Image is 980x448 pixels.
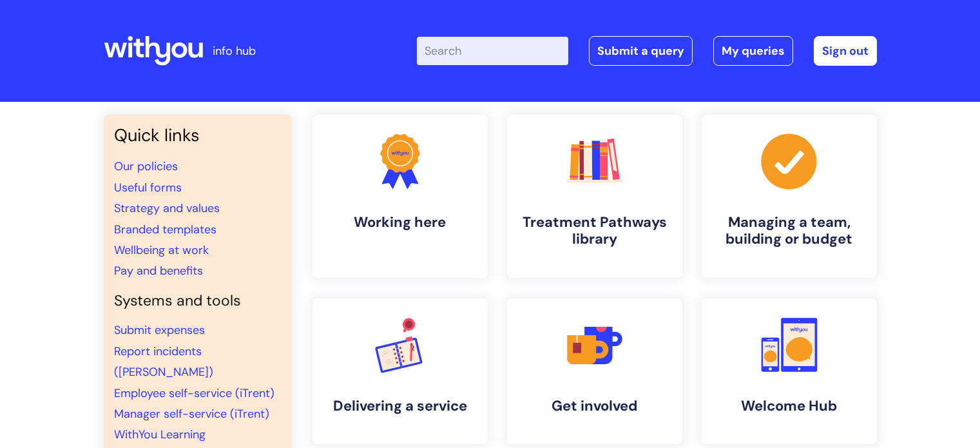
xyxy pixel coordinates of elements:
h4: Welcome Hub [712,398,867,414]
a: Manager self-service (iTrent) [114,406,269,422]
a: Sign out [814,36,877,66]
a: Strategy and values [114,200,220,216]
h4: Treatment Pathways library [517,214,672,248]
input: Search [417,37,568,65]
a: Employee self-service (iTrent) [114,385,274,401]
a: Pay and benefits [114,263,203,278]
h4: Get involved [517,398,672,414]
a: Submit expenses [114,322,205,338]
a: Useful forms [114,180,182,195]
h4: Delivering a service [323,398,477,414]
a: Working here [312,115,488,278]
a: Treatment Pathways library [507,115,682,278]
h4: Managing a team, building or budget [712,214,867,248]
h4: Systems and tools [114,292,282,310]
a: WithYou Learning [114,427,206,442]
a: Our policies [114,159,178,174]
a: Branded templates [114,222,216,237]
a: Managing a team, building or budget [702,115,877,278]
h3: Quick links [114,125,282,146]
p: info hub [213,41,256,61]
div: | - [417,36,877,66]
a: Welcome Hub [702,298,877,444]
a: My queries [713,36,793,66]
a: Submit a query [589,36,693,66]
a: Delivering a service [312,298,488,444]
a: Report incidents ([PERSON_NAME]) [114,344,213,380]
a: Wellbeing at work [114,242,209,258]
a: Get involved [507,298,682,444]
h4: Working here [323,214,477,231]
